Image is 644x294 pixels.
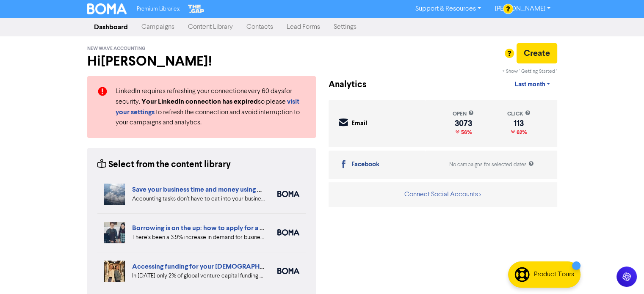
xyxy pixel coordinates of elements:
span: 62% [515,129,527,136]
a: Settings [327,19,363,36]
a: Borrowing is on the up: how to apply for a business loan [132,224,300,232]
a: [PERSON_NAME] [488,2,557,16]
span: New Wave Accounting [87,46,146,52]
img: The Gap [187,3,205,14]
div: click [507,110,530,118]
div: Accounting tasks don’t have to eat into your business time. With the right cloud accounting softw... [132,195,265,203]
div: 113 [507,120,530,127]
div: Facebook [351,160,379,170]
iframe: Chat Widget [602,253,644,294]
div: + Show ' Getting Started ' [502,68,557,75]
img: boma_accounting [277,191,299,197]
div: There’s been a 3.9% increase in demand for business loans from Aussie businesses. Find out the be... [132,233,265,242]
a: visit your settings [116,99,299,116]
div: Email [351,119,367,129]
a: Save your business time and money using cloud accounting [132,185,310,194]
div: No campaigns for selected dates [449,161,534,169]
div: In 2024 only 2% of global venture capital funding went to female-only founding teams. We highligh... [132,272,265,280]
a: Dashboard [87,19,135,36]
strong: Your LinkedIn connection has expired [141,97,258,106]
a: Lead Forms [280,19,327,36]
a: Content Library [181,19,240,36]
span: Last month [514,81,545,88]
span: Premium Libraries: [137,6,180,12]
div: Select from the content library [97,158,231,171]
a: Campaigns [135,19,181,36]
button: Connect Social Accounts > [404,189,481,200]
img: BOMA Logo [87,3,127,14]
a: Support & Resources [409,2,488,16]
div: open [453,110,474,118]
button: Create [517,43,557,63]
h2: Hi [PERSON_NAME] ! [87,53,316,69]
div: LinkedIn requires refreshing your connection every 60 days for security. so please to refresh the... [109,86,312,128]
div: 3073 [453,120,474,127]
img: boma [277,268,299,274]
div: Analytics [329,78,356,91]
a: Accessing funding for your [DEMOGRAPHIC_DATA]-led businesses [132,262,339,271]
a: Last month [508,76,557,93]
span: 56% [459,129,472,136]
img: boma [277,229,299,236]
a: Contacts [240,19,280,36]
